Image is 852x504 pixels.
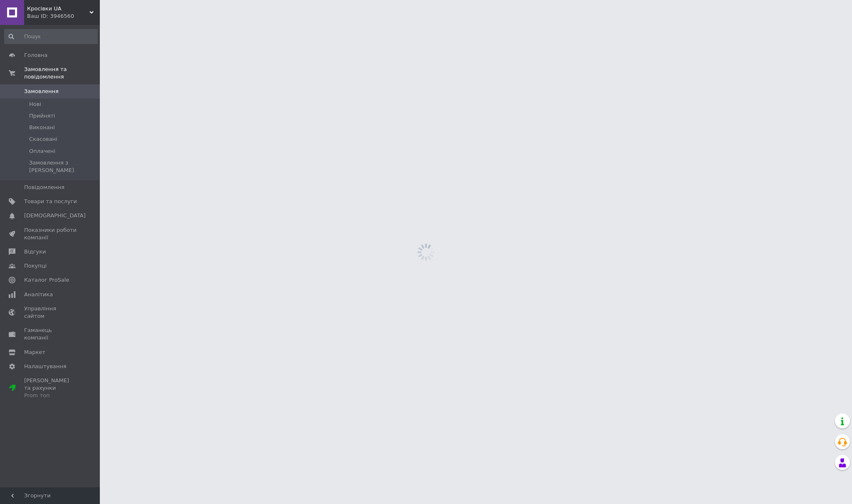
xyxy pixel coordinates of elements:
[24,349,45,356] span: Маркет
[24,276,69,284] span: Каталог ProSale
[27,12,100,20] div: Ваш ID: 3946560
[24,52,47,59] span: Головна
[24,363,67,370] span: Налаштування
[24,226,77,241] span: Показники роботи компанії
[24,248,46,256] span: Відгуки
[27,5,89,12] span: Кросівки UA
[29,124,55,131] span: Виконані
[29,159,97,174] span: Замовлення з [PERSON_NAME]
[24,291,53,298] span: Аналітика
[4,29,98,44] input: Пошук
[24,198,77,205] span: Товари та послуги
[24,66,100,81] span: Замовлення та повідомлення
[24,377,77,400] span: [PERSON_NAME] та рахунки
[24,88,59,95] span: Замовлення
[24,327,77,342] span: Гаманець компанії
[24,392,77,399] div: Prom топ
[29,101,41,108] span: Нові
[29,148,55,155] span: Оплачені
[29,135,57,143] span: Скасовані
[24,184,64,191] span: Повідомлення
[24,262,47,270] span: Покупці
[29,112,55,120] span: Прийняті
[24,212,86,219] span: [DEMOGRAPHIC_DATA]
[24,305,77,320] span: Управління сайтом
